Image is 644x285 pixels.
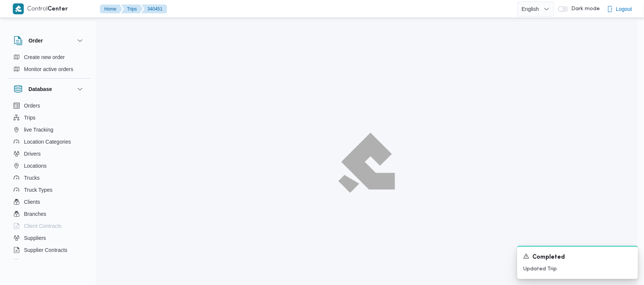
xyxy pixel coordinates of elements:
button: Home [100,5,123,14]
span: Orders [24,101,40,110]
span: Truck Types [24,185,52,194]
button: Supplier Contracts [11,244,88,256]
button: Monitor active orders [11,63,88,75]
span: Suppliers [24,233,46,243]
button: 340451 [141,5,167,14]
span: Branches [24,209,46,218]
img: ILLA Logo [343,137,391,188]
button: Orders [11,100,88,112]
span: Supplier Contracts [24,246,68,255]
h3: Database [29,85,52,94]
div: Order [8,51,91,78]
button: Devices [11,256,88,268]
span: Client Contracts [24,221,62,230]
button: Truck Types [11,184,88,196]
span: Devices [24,258,43,267]
span: Logout [616,5,632,14]
button: Logout [604,2,635,17]
div: Notification [523,253,632,262]
button: Client Contracts [11,220,88,232]
p: Updated Trip [523,265,632,273]
span: Clients [24,197,40,206]
button: Drivers [11,148,88,160]
span: Location Categories [24,137,71,146]
button: Locations [11,160,88,172]
span: Drivers [24,149,41,158]
button: Trucks [11,172,88,184]
button: Location Categories [11,136,88,148]
span: Trucks [24,173,40,182]
button: Clients [11,196,88,208]
div: Database [8,100,91,262]
b: Center [48,6,68,12]
span: Trips [24,113,36,122]
span: Monitor active orders [24,65,74,74]
button: Database [14,85,85,94]
button: Trips [11,112,88,124]
button: live Tracking [11,124,88,136]
span: Create new order [24,53,65,62]
span: live Tracking [24,125,54,134]
button: Suppliers [11,232,88,244]
span: Dark mode [569,6,600,12]
button: Trips [121,5,143,14]
button: Branches [11,208,88,220]
h3: Order [29,36,43,45]
button: Order [14,36,85,45]
img: X8yXhbKr1z7QwAAAABJRU5ErkJggg== [13,3,24,14]
span: Locations [24,161,47,170]
span: Completed [532,253,565,262]
button: Create new order [11,51,88,63]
